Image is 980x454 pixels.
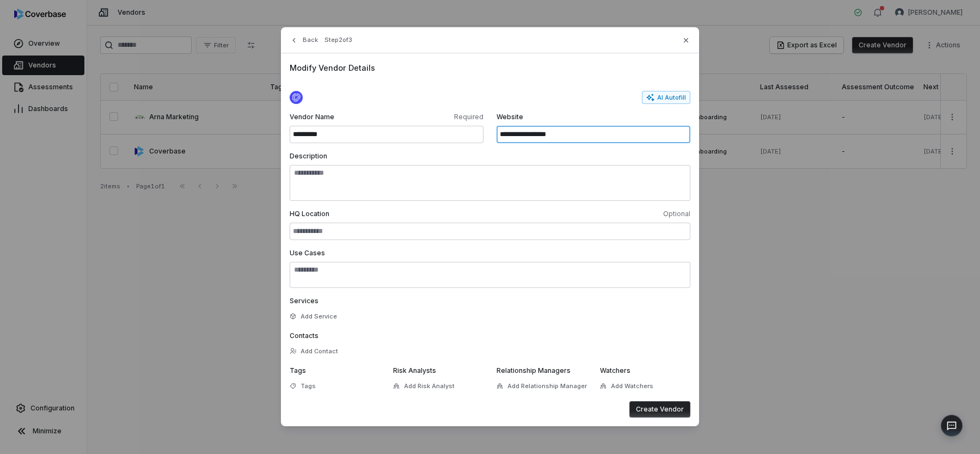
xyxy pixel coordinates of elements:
span: Modify Vendor Details [290,62,690,73]
span: HQ Location [290,210,488,218]
span: Tags [290,366,306,375]
span: Use Cases [290,249,325,257]
span: Description [290,152,327,160]
span: Risk Analysts [393,366,436,375]
button: Create Vendor [629,401,690,418]
button: Add Contact [286,341,341,361]
button: Back [286,30,321,50]
span: Vendor Name [290,113,384,121]
span: Add Relationship Manager [507,382,587,390]
span: Watchers [600,366,630,375]
span: Relationship Managers [497,366,571,375]
span: Required [389,113,483,121]
span: Website [497,113,690,121]
span: Step 2 of 3 [324,36,352,44]
span: Services [290,297,318,305]
button: Add Watchers [597,376,657,396]
span: Add Risk Analyst [404,382,455,390]
span: Contacts [290,332,318,340]
span: Optional [492,210,690,218]
button: Add Service [286,306,340,326]
span: Tags [301,382,316,390]
button: AI Autofill [642,91,690,104]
